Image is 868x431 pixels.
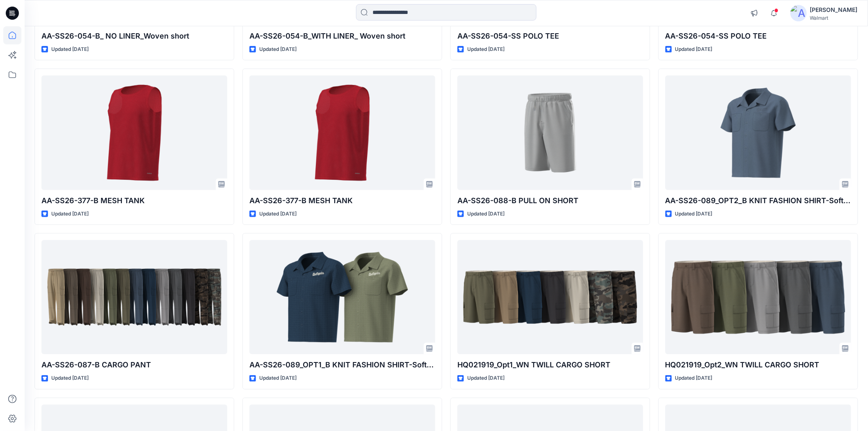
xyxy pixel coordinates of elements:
a: AA-SS26-377-B MESH TANK [249,76,435,190]
p: AA-SS26-087-B CARGO PANT [41,359,227,371]
a: AA-SS26-088-B PULL ON SHORT [457,76,643,190]
p: Updated [DATE] [675,374,713,383]
p: Updated [DATE] [675,45,713,54]
p: AA-SS26-054-B_ NO LINER_Woven short [41,30,227,42]
p: Updated [DATE] [51,210,89,218]
a: AA-SS26-377-B MESH TANK [41,76,227,190]
p: Updated [DATE] [259,45,297,54]
p: Updated [DATE] [675,210,713,218]
p: AA-SS26-377-B MESH TANK [249,195,435,206]
p: AA-SS26-089_OPT1_B KNIT FASHION SHIRT-Soft Silver-LA Chain [249,359,435,371]
p: Updated [DATE] [259,374,297,383]
p: AA-SS26-054-SS POLO TEE [457,30,643,42]
a: AA-SS26-089_OPT2_B KNIT FASHION SHIRT-Soft Silver-NYC Chain [665,76,851,190]
a: HQ021919_Opt2_WN TWILL CARGO SHORT [665,240,851,354]
p: Updated [DATE] [259,210,297,218]
a: AA-SS26-089_OPT1_B KNIT FASHION SHIRT-Soft Silver-LA Chain [249,240,435,354]
a: HQ021919_Opt1_WN TWILL CARGO SHORT [457,240,643,354]
a: AA-SS26-087-B CARGO PANT [41,240,227,354]
img: avatar [790,5,807,21]
p: HQ021919_Opt1_WN TWILL CARGO SHORT [457,359,643,371]
p: AA-SS26-054-B_WITH LINER_ Woven short [249,30,435,42]
p: AA-SS26-377-B MESH TANK [41,195,227,206]
div: [PERSON_NAME] [810,5,858,15]
p: Updated [DATE] [467,210,505,218]
p: Updated [DATE] [467,45,505,54]
p: AA-SS26-054-SS POLO TEE [665,30,851,42]
p: AA-SS26-088-B PULL ON SHORT [457,195,643,206]
p: Updated [DATE] [467,374,505,383]
p: AA-SS26-089_OPT2_B KNIT FASHION SHIRT-Soft Silver-NYC Chain [665,195,851,206]
p: Updated [DATE] [51,45,89,54]
p: Updated [DATE] [51,374,89,383]
div: Walmart [810,15,858,21]
p: HQ021919_Opt2_WN TWILL CARGO SHORT [665,359,851,371]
